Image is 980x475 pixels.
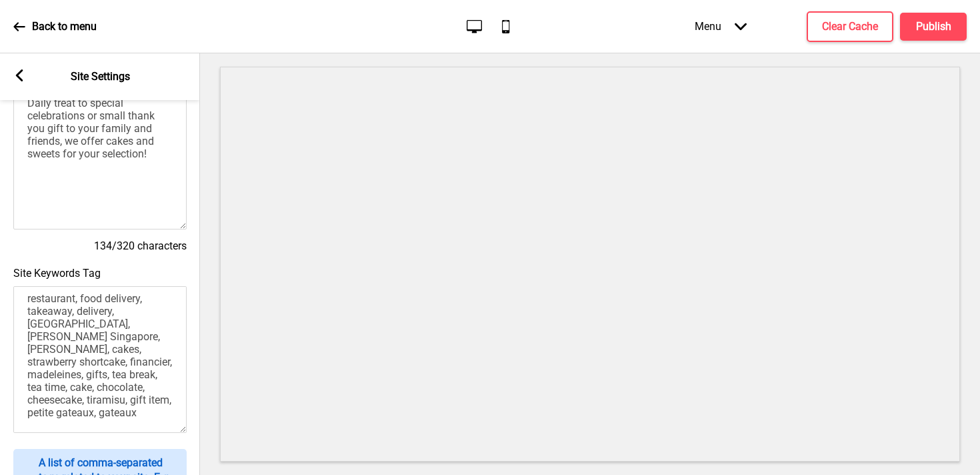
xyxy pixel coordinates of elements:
[13,83,187,229] textarea: Daily treat to special celebrations or small thank you gift to your family and friends, we offer ...
[900,13,967,41] button: Publish
[822,19,878,34] h4: Clear Cache
[13,9,97,45] a: Back to menu
[32,19,97,34] p: Back to menu
[916,19,951,34] h4: Publish
[681,7,760,46] div: Menu
[13,286,187,433] textarea: restaurant, food delivery, takeaway, delivery, [GEOGRAPHIC_DATA], [PERSON_NAME] Singapore, [PERSO...
[13,239,187,254] h4: 134/320 characters
[71,69,130,84] p: Site Settings
[13,267,101,280] label: Site Keywords Tag
[807,11,893,42] button: Clear Cache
